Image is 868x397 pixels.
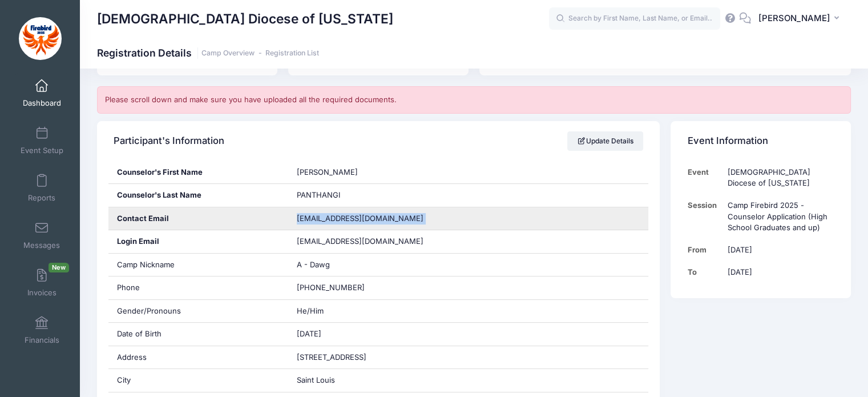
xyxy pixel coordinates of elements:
span: [PHONE_NUMBER] [297,283,365,292]
span: [EMAIL_ADDRESS][DOMAIN_NAME] [297,214,423,223]
a: Camp Overview [201,49,255,58]
div: Address [108,346,289,369]
img: Episcopal Diocese of Missouri [19,17,62,60]
span: Messages [23,240,60,250]
h4: Event Information [688,125,768,157]
span: Reports [28,193,55,203]
td: Camp Firebird 2025 - Counselor Application (High School Graduates and up) [722,194,834,239]
button: [PERSON_NAME] [751,6,851,32]
span: Saint Louis [297,375,335,384]
div: Date of Birth [108,323,289,346]
span: Invoices [27,288,56,298]
h4: Participant's Information [114,125,224,157]
span: [DATE] [297,329,321,338]
td: Event [688,161,722,195]
span: [PERSON_NAME] [297,167,358,177]
span: A - Dawg [297,260,330,269]
input: Search by First Name, Last Name, or Email... [549,7,720,30]
td: To [688,261,722,283]
h1: [DEMOGRAPHIC_DATA] Diocese of [US_STATE] [97,6,393,32]
span: [STREET_ADDRESS] [297,352,366,362]
span: New [49,263,69,272]
a: Financials [15,310,69,350]
div: Camp Nickname [108,254,289,276]
div: Counselor's Last Name [108,184,289,207]
a: Update Details [567,131,643,151]
td: [DEMOGRAPHIC_DATA] Diocese of [US_STATE] [722,161,834,195]
a: Messages [15,215,69,255]
td: Session [688,194,722,239]
div: Counselor's First Name [108,161,289,184]
span: Financials [25,335,59,345]
div: Phone [108,276,289,299]
div: Login Email [108,230,289,253]
a: Registration List [265,49,319,58]
span: Event Setup [21,146,63,155]
div: Contact Email [108,207,289,230]
a: Reports [15,168,69,208]
div: Gender/Pronouns [108,300,289,323]
span: Dashboard [23,98,61,108]
td: [DATE] [722,239,834,261]
span: [PERSON_NAME] [758,12,830,25]
div: City [108,369,289,392]
span: [EMAIL_ADDRESS][DOMAIN_NAME] [297,236,439,247]
td: [DATE] [722,261,834,283]
span: PANTHANGI [297,190,340,199]
div: Please scroll down and make sure you have uploaded all the required documents. [97,86,851,114]
span: He/Him [297,306,324,315]
a: Event Setup [15,121,69,161]
td: From [688,239,722,261]
h1: Registration Details [97,47,319,59]
a: Dashboard [15,73,69,113]
a: InvoicesNew [15,263,69,303]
